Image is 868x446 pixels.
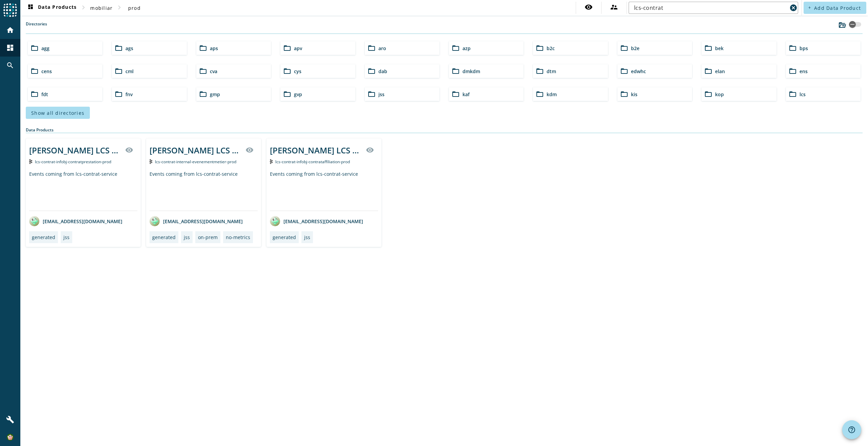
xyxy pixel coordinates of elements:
[7,434,14,441] img: df3a2c00d7f1025ea8f91671640e3a84
[452,90,460,98] mat-icon: folder_open
[378,68,387,75] span: dab
[462,45,471,51] span: azp
[125,68,134,75] span: cml
[273,234,296,240] div: generated
[115,90,123,98] mat-icon: folder_open
[31,90,39,98] mat-icon: folder_open
[294,91,302,98] span: gvp
[26,127,863,133] div: Data Products
[26,107,90,119] button: Show all directories
[620,90,628,98] mat-icon: folder_open
[90,5,113,11] span: mobiliar
[704,90,712,98] mat-icon: folder_open
[226,234,250,240] div: no-metrics
[304,234,310,240] div: jss
[789,44,797,52] mat-icon: folder_open
[35,159,111,165] span: Kafka Topic: lcs-contrat-infobj-contratprestation-prod
[29,216,122,226] div: [EMAIL_ADDRESS][DOMAIN_NAME]
[452,44,460,52] mat-icon: folder_open
[715,45,724,51] span: bek
[368,90,376,98] mat-icon: folder_open
[270,171,378,211] div: Events coming from lcs-contrat-service
[41,68,52,75] span: cens
[270,145,362,156] div: [PERSON_NAME] LCS Contrat infobj producer
[125,146,133,154] mat-icon: visibility
[198,234,218,240] div: on-prem
[368,67,376,75] mat-icon: folder_open
[24,2,79,14] button: Data Products
[123,2,145,14] button: prod
[125,91,133,98] span: fnv
[87,2,115,14] button: mobiliar
[26,4,77,12] span: Data Products
[610,3,618,11] mat-icon: supervisor_account
[800,45,808,51] span: bps
[270,216,280,226] img: avatar
[150,145,241,156] div: [PERSON_NAME] LCS Contrat infobj producer
[150,159,153,164] img: Kafka Topic: lcs-contrat-internal-evenementmetier-prod
[210,91,220,98] span: gmp
[152,234,176,240] div: generated
[462,68,480,75] span: dmkdm
[294,45,302,51] span: apv
[31,67,39,75] mat-icon: folder_open
[704,44,712,52] mat-icon: folder_open
[79,3,87,12] mat-icon: chevron_right
[199,67,207,75] mat-icon: folder_open
[620,67,628,75] mat-icon: folder_open
[283,67,291,75] mat-icon: folder_open
[26,4,35,12] mat-icon: dashboard
[536,90,544,98] mat-icon: folder_open
[150,216,243,226] div: [EMAIL_ADDRESS][DOMAIN_NAME]
[283,44,291,52] mat-icon: folder_open
[620,44,628,52] mat-icon: folder_open
[704,67,712,75] mat-icon: folder_open
[150,171,258,211] div: Events coming from lcs-contrat-service
[275,159,350,165] span: Kafka Topic: lcs-contrat-infobj-contrataffiliation-prod
[32,234,55,240] div: generated
[789,4,797,12] mat-icon: cancel
[547,45,555,51] span: b2c
[210,45,218,51] span: aps
[115,44,123,52] mat-icon: folder_open
[3,3,17,17] img: spoud-logo.svg
[462,91,470,98] span: kaf
[63,234,70,240] div: jss
[155,159,236,165] span: Kafka Topic: lcs-contrat-internal-evenementmetier-prod
[789,90,797,98] mat-icon: folder_open
[6,44,14,52] mat-icon: dashboard
[715,91,724,98] span: kop
[31,110,84,116] span: Show all directories
[631,68,646,75] span: edwhc
[41,45,50,51] span: agg
[199,90,207,98] mat-icon: folder_open
[378,91,384,98] span: jss
[715,68,725,75] span: elan
[452,67,460,75] mat-icon: folder_open
[128,5,141,11] span: prod
[547,68,556,75] span: dtm
[31,44,39,52] mat-icon: folder_open
[848,426,856,434] mat-icon: help_outline
[6,26,14,34] mat-icon: home
[6,61,14,69] mat-icon: search
[115,67,123,75] mat-icon: folder_open
[366,146,374,154] mat-icon: visibility
[631,91,637,98] span: kis
[283,90,291,98] mat-icon: folder_open
[29,159,32,164] img: Kafka Topic: lcs-contrat-infobj-contratprestation-prod
[789,3,798,13] button: Clear
[150,216,160,226] img: avatar
[631,45,639,51] span: b2e
[536,44,544,52] mat-icon: folder_open
[270,216,363,226] div: [EMAIL_ADDRESS][DOMAIN_NAME]
[184,234,190,240] div: jss
[26,21,47,34] label: Directories
[199,44,207,52] mat-icon: folder_open
[808,6,811,9] mat-icon: add
[585,3,593,11] mat-icon: visibility
[814,5,861,11] span: Add Data Product
[800,68,808,75] span: ens
[115,3,123,12] mat-icon: chevron_right
[41,91,48,98] span: fdt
